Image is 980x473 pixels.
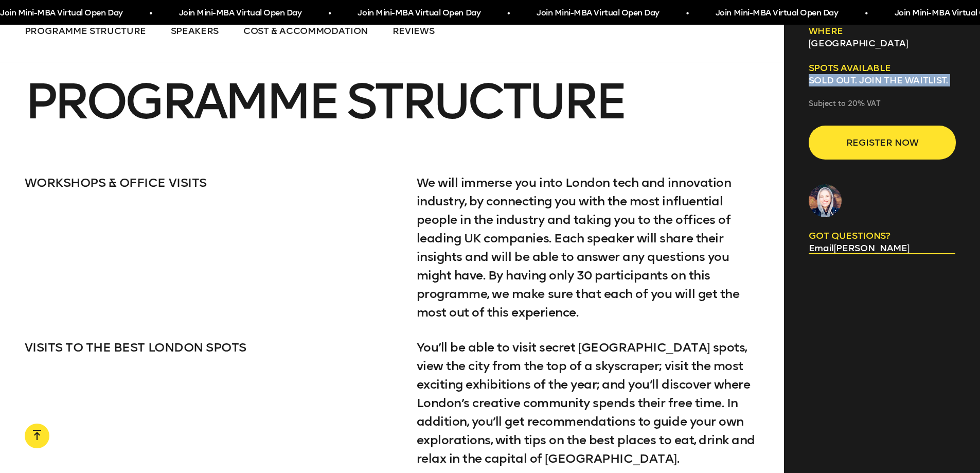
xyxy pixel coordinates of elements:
[243,25,368,37] span: Cost & Accommodation
[25,338,392,357] p: VISITS TO THE BEST LONDON SPOTS
[149,4,152,23] span: •
[393,25,435,37] span: Reviews
[809,37,956,49] p: [GEOGRAPHIC_DATA]
[328,4,331,23] span: •
[171,25,219,37] span: Speakers
[809,62,956,74] h6: Spots available
[686,4,688,23] span: •
[25,173,392,192] p: WORKSHOPS & OFFICE VISITS
[25,79,760,124] h3: Programme structure
[417,338,760,468] p: You’ll be able to visit secret [GEOGRAPHIC_DATA] spots, view the city from the top of a skyscrape...
[809,230,956,242] p: GOT QUESTIONS?
[865,4,867,23] span: •
[507,4,509,23] span: •
[809,126,956,160] button: Register now
[809,99,956,109] p: Subject to 20% VAT
[809,242,956,254] a: Email[PERSON_NAME]
[825,133,939,152] span: Register now
[25,25,146,37] span: Programme structure
[809,74,956,86] p: SOLD OUT. Join the waitlist.
[809,25,956,37] h6: Where
[417,173,760,322] p: We will immerse you into London tech and innovation industry, by connecting you with the most inf...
